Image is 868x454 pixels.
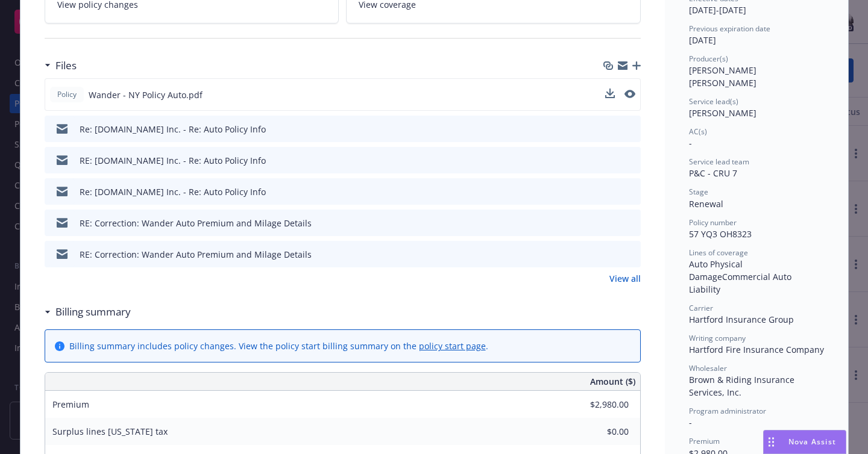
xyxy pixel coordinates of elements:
[80,248,312,261] div: RE: Correction: Wander Auto Premium and Milage Details
[689,187,708,197] span: Stage
[689,344,824,355] span: Hartford Fire Insurance Company
[55,304,131,320] h3: Billing summary
[689,167,737,179] span: P&C - CRU 7
[625,123,636,135] button: preview file
[689,126,707,137] span: AC(s)
[689,417,692,428] span: -
[689,137,692,149] span: -
[689,303,713,313] span: Carrier
[689,96,738,107] span: Service lead(s)
[625,185,636,198] button: preview file
[55,89,79,100] span: Policy
[89,89,203,101] span: Wander - NY Policy Auto.pdf
[606,217,615,229] button: download file
[558,396,636,414] input: 0.00
[606,185,615,198] button: download file
[764,431,779,453] div: Drag to move
[55,58,77,73] h3: Files
[689,363,727,373] span: Wholesaler
[788,437,836,447] span: Nova Assist
[689,271,794,295] span: Commercial Auto Liability
[689,258,745,282] span: Auto Physical Damage
[689,64,759,89] span: [PERSON_NAME] [PERSON_NAME]
[689,198,723,210] span: Renewal
[419,340,486,352] a: policy start page
[763,430,846,454] button: Nova Assist
[69,340,488,352] div: Billing summary includes policy changes. View the policy start billing summary on the .
[689,107,756,119] span: [PERSON_NAME]
[625,217,636,229] button: preview file
[689,54,728,64] span: Producer(s)
[689,228,752,240] span: 57 YQ3 OH8323
[689,247,748,258] span: Lines of coverage
[625,154,636,167] button: preview file
[606,154,615,167] button: download file
[624,89,635,101] button: preview file
[609,272,641,285] a: View all
[606,248,615,261] button: download file
[52,426,168,437] span: Surplus lines [US_STATE] tax
[558,423,636,441] input: 0.00
[45,58,77,73] div: Files
[80,154,266,167] div: RE: [DOMAIN_NAME] Inc. - Re: Auto Policy Info
[689,157,749,167] span: Service lead team
[80,123,266,135] div: Re: [DOMAIN_NAME] Inc. - Re: Auto Policy Info
[80,185,266,198] div: Re: [DOMAIN_NAME] Inc. - Re: Auto Policy Info
[52,399,89,410] span: Premium
[80,217,312,229] div: RE: Correction: Wander Auto Premium and Milage Details
[689,314,794,325] span: Hartford Insurance Group
[689,406,766,416] span: Program administrator
[606,123,615,135] button: download file
[590,375,635,388] span: Amount ($)
[689,23,770,34] span: Previous expiration date
[689,217,737,228] span: Policy number
[624,90,635,98] button: preview file
[605,89,615,101] button: download file
[689,436,720,446] span: Premium
[45,304,131,320] div: Billing summary
[689,333,746,343] span: Writing company
[625,248,636,261] button: preview file
[605,89,615,98] button: download file
[689,34,716,46] span: [DATE]
[689,374,797,398] span: Brown & Riding Insurance Services, Inc.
